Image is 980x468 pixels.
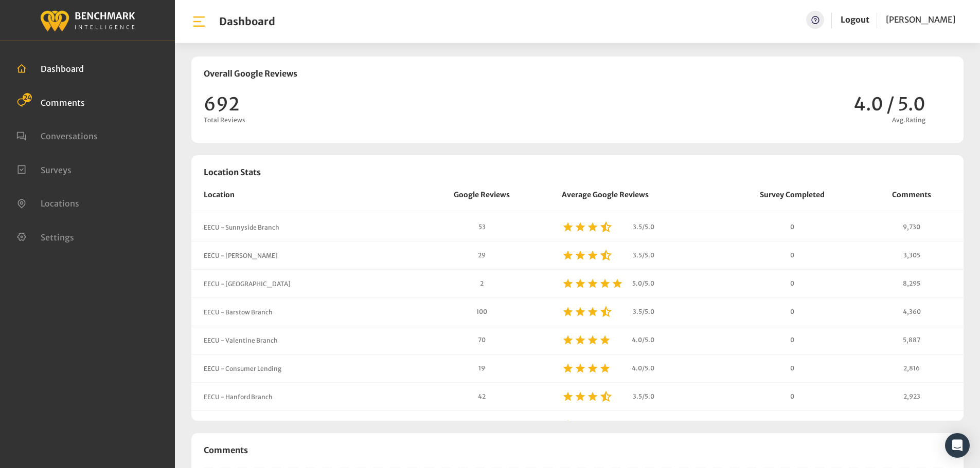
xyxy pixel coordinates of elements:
[574,390,586,403] img: star
[627,392,654,404] span: 3.5/5.0
[627,222,654,235] span: 3.5/5.0
[562,390,574,403] img: star
[16,63,84,73] a: Dashboard
[414,190,549,213] th: Google Reviews
[886,11,955,29] a: [PERSON_NAME]
[737,420,848,429] div: 0
[626,335,654,348] span: 4.0/5.0
[41,164,72,175] span: Surveys
[574,362,586,375] img: star
[853,91,925,118] p: 4.0 / 5.0
[191,14,207,29] img: bar
[426,279,537,288] p: 2
[204,336,278,344] a: EECU - Valentine Branch
[853,116,925,125] span: Avg.rating
[574,221,586,233] img: star
[204,91,245,118] p: 692
[204,69,951,79] h3: Overall Google Reviews
[204,392,273,400] a: EECU - Hanford Branch
[737,335,848,345] div: 0
[574,306,586,318] img: star
[41,131,98,141] span: Conversations
[586,249,599,261] img: star
[426,392,537,401] p: 42
[737,392,848,401] div: 0
[16,231,74,241] a: Settings
[737,251,848,260] div: 0
[872,222,951,232] div: 9,730
[872,392,951,401] div: 2,923
[945,433,970,458] div: Open Intercom Messenger
[586,306,599,318] img: star
[191,190,414,213] th: Location
[41,97,85,107] span: Comments
[426,335,537,345] p: 70
[204,251,278,259] a: EECU - [PERSON_NAME]
[562,362,574,375] img: star
[16,97,85,107] a: Comments 24
[574,334,586,346] img: star
[600,221,612,233] img: star
[562,249,574,261] img: star
[16,164,72,174] a: Surveys
[16,130,98,140] a: Conversations
[204,223,279,231] a: EECU - Sunnyside Branch
[426,364,537,373] p: 19
[574,249,586,261] img: star
[872,335,951,345] div: 5,887
[872,279,951,288] div: 8,295
[600,249,612,261] img: star
[426,251,537,260] p: 29
[41,232,74,242] span: Settings
[627,420,654,433] span: 1.0/5.0
[204,364,281,372] a: EECU - Consumer Lending
[872,420,951,429] div: 4,144
[737,364,848,373] div: 0
[599,334,611,346] img: star
[586,221,599,233] img: star
[219,15,275,28] h1: Dashboard
[41,64,84,74] span: Dashboard
[562,334,574,346] img: star
[586,362,599,375] img: star
[562,221,574,233] img: star
[23,93,32,102] span: 24
[886,14,955,25] span: [PERSON_NAME]
[737,307,848,316] div: 0
[872,307,951,316] div: 4,360
[562,306,574,318] img: star
[426,222,537,232] p: 53
[586,390,599,403] img: star
[841,11,869,29] a: Logout
[191,155,964,190] h3: Location Stats
[611,277,623,290] img: star
[41,198,79,209] span: Locations
[204,116,245,125] span: Total Reviews
[426,420,537,429] p: 1
[872,251,951,260] div: 3,305
[600,306,612,318] img: star
[627,307,654,320] span: 3.5/5.0
[574,277,586,290] img: star
[40,8,135,33] img: benchmark
[737,222,848,232] div: 0
[204,445,951,455] h3: Comments
[586,334,599,346] img: star
[841,14,869,25] a: Logout
[562,277,574,290] img: star
[599,277,611,290] img: star
[860,190,964,213] th: Comments
[872,364,951,373] div: 2,816
[725,190,860,213] th: Survey Completed
[204,308,273,315] a: EECU - Barstow Branch
[16,197,79,208] a: Locations
[586,277,599,290] img: star
[627,251,654,263] span: 3.5/5.0
[600,390,612,403] img: star
[562,419,574,431] img: star
[426,307,537,316] p: 100
[204,279,291,287] a: EECU - [GEOGRAPHIC_DATA]
[626,364,654,376] span: 4.0/5.0
[626,279,654,291] span: 5.0/5.0
[599,362,611,375] img: star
